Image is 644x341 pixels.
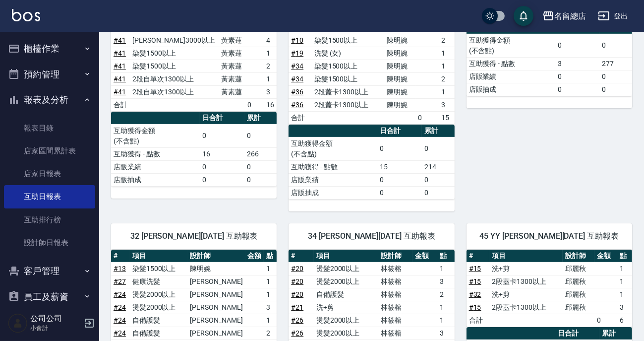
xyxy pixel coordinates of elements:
td: 0 [555,34,600,57]
td: [PERSON_NAME] [187,288,245,301]
td: 0 [416,111,439,124]
td: 1 [437,314,455,327]
td: 0 [200,124,244,147]
td: 陳明婉 [384,72,415,85]
th: 設計師 [378,250,412,263]
th: # [467,250,490,263]
a: #32 [469,290,481,298]
td: 1 [264,72,277,85]
a: 設計師日報表 [4,231,95,254]
td: 2段蓋卡1300以上 [312,98,384,111]
td: 染髮1500以上 [130,262,187,275]
td: 黃素蓮 [219,60,245,72]
td: [PERSON_NAME] [187,314,245,327]
td: 黃素蓮 [219,85,245,98]
td: 黃素蓮 [219,72,245,85]
a: #24 [114,316,126,324]
td: 2 [264,327,277,340]
td: 3 [439,98,455,111]
td: 1 [437,262,455,275]
a: #36 [291,88,303,96]
div: 名留總店 [554,10,586,22]
td: [PERSON_NAME] [187,327,245,340]
a: #24 [114,329,126,337]
td: 陳明婉 [384,98,415,111]
td: 2 [439,72,455,85]
span: 34 [PERSON_NAME][DATE] 互助報表 [300,231,442,241]
td: 0 [377,137,422,160]
td: 染髮1500以上 [312,72,384,85]
td: 0 [555,70,600,83]
td: 店販抽成 [111,173,200,186]
td: 林筱榕 [378,288,412,301]
td: 266 [244,147,277,160]
button: 員工及薪資 [4,284,95,310]
td: 燙髮2000以上 [314,327,378,340]
td: 0 [200,173,244,186]
td: 15 [439,111,455,124]
td: 互助獲得 - 點數 [289,160,377,173]
th: 累計 [244,112,277,125]
button: 預約管理 [4,62,95,87]
td: 2段自單次1300以上 [130,72,219,85]
td: 黃素蓮 [219,34,245,47]
td: 合計 [289,111,311,124]
td: 洗+剪 [489,262,562,275]
button: 櫃檯作業 [4,36,95,62]
td: 洗+剪 [489,288,562,301]
td: 0 [599,83,632,96]
th: 累計 [422,125,455,137]
td: 店販業績 [111,160,200,173]
a: #41 [114,62,126,70]
td: 互助獲得金額 (不含點) [467,34,555,57]
p: 小會計 [30,324,81,333]
img: Person [8,313,28,333]
a: #41 [114,49,126,57]
td: 燙髮2000以上 [130,301,187,314]
td: 燙髮2000以上 [314,275,378,288]
td: 自備護髮 [314,288,378,301]
th: # [289,250,313,263]
a: #41 [114,75,126,83]
td: 健康洗髮 [130,275,187,288]
a: #13 [114,265,126,273]
td: 3 [264,301,277,314]
a: #15 [469,277,481,285]
td: 邱麗秋 [563,288,594,301]
td: 互助獲得金額 (不含點) [289,137,377,160]
td: 0 [599,34,632,57]
td: 0 [377,173,422,186]
td: 燙髮2000以上 [314,262,378,275]
a: #41 [114,36,126,44]
span: 45 YY [PERSON_NAME][DATE] 互助報表 [478,231,620,241]
td: 自備護髮 [130,314,187,327]
td: 2 [437,288,455,301]
td: 0 [422,173,455,186]
td: 染髮1500以上 [312,60,384,72]
td: 染髮1500以上 [130,47,219,60]
td: 3 [555,57,600,70]
td: 1 [439,85,455,98]
td: 1 [264,275,277,288]
td: 合計 [111,98,130,111]
td: 自備護髮 [130,327,187,340]
a: #27 [114,277,126,285]
a: #26 [291,329,303,337]
a: 報表目錄 [4,117,95,139]
a: 店家區間累計表 [4,139,95,162]
a: #19 [291,49,303,57]
a: #15 [469,265,481,273]
td: 6 [617,314,632,327]
td: [PERSON_NAME] [187,275,245,288]
td: 2段蓋卡1300以上 [489,301,562,314]
td: 214 [422,160,455,173]
th: 點 [264,250,277,263]
td: 0 [244,173,277,186]
a: #10 [291,36,303,44]
td: 邱麗秋 [563,262,594,275]
button: 客戶管理 [4,258,95,284]
a: 店家日報表 [4,162,95,185]
td: 277 [599,57,632,70]
td: 2 [264,60,277,72]
td: 陳明婉 [384,34,415,47]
